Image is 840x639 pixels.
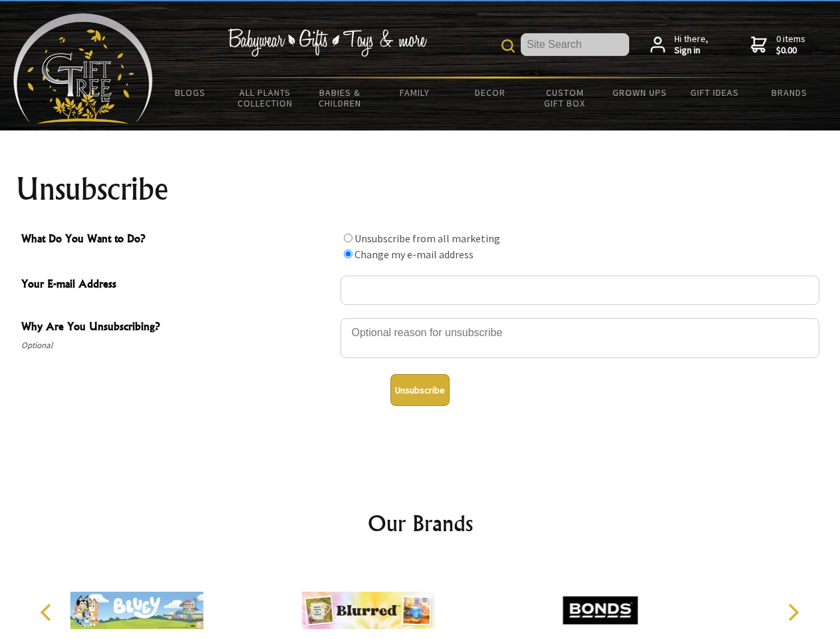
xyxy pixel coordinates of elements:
button: Next [778,598,807,627]
strong: Sign in [674,45,708,57]
span: Hi there, [674,33,708,57]
a: Babies & Children [303,79,378,117]
h2: Our Brands [27,507,814,539]
img: product search [501,39,515,53]
span: Optional [21,337,334,353]
input: What Do You Want to Do? [344,250,352,258]
strong: $0.00 [776,45,805,57]
span: Why Are You Unsubscribing? [21,318,334,337]
input: Site Search [521,33,629,56]
a: 0 items$0.00 [751,33,805,57]
a: BLOGS [153,79,228,106]
button: Previous [33,598,63,627]
input: Your E-mail Address [341,276,819,305]
a: All Plants Collection [228,79,303,117]
a: Brands [752,79,827,106]
span: Your E-mail Address [21,276,334,295]
span: 0 items [776,33,805,57]
label: Change my e-mail address [354,248,474,261]
img: Babyware - Gifts - Toys and more... [13,13,153,124]
a: Hi there,Sign in [650,33,708,57]
a: Custom Gift Box [527,79,603,117]
textarea: Why Are You Unsubscribing? [341,318,819,358]
input: What Do You Want to Do? [344,234,352,242]
span: What Do You Want to Do? [21,230,334,250]
a: Family [378,79,453,106]
a: Gift Ideas [677,79,752,106]
a: Decor [452,79,527,106]
img: Babywear - Gifts - Toys & more [227,29,427,57]
label: Unsubscribe from all marketing [354,232,500,245]
button: Unsubscribe [390,374,450,406]
a: Grown Ups [602,79,677,106]
h1: Unsubscribe [16,173,825,205]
